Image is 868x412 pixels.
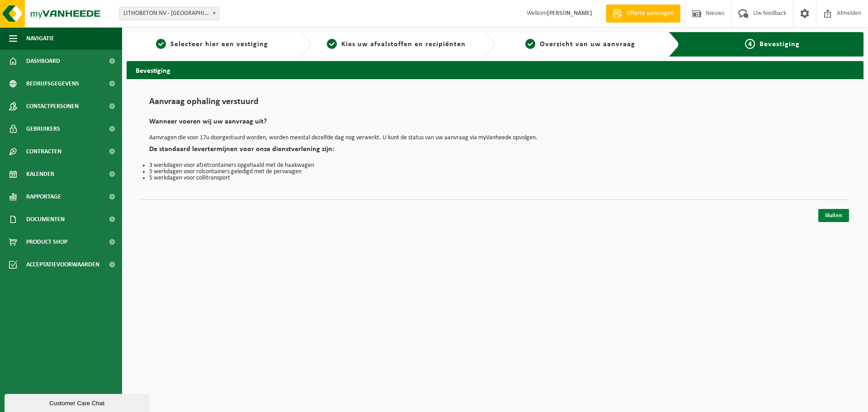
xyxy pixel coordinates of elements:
span: Dashboard [26,50,60,72]
span: Contracten [26,140,61,163]
span: 4 [745,39,755,49]
span: LITHOBETON NV - SNAASKERKE [120,7,219,20]
span: Offerte aanvragen [624,9,676,18]
li: 3 werkdagen voor afzetcontainers opgehaald met de haakwagen [149,162,841,169]
a: Offerte aanvragen [606,5,680,23]
span: Bevestiging [759,41,800,48]
span: 3 [525,39,535,49]
h2: De standaard levertermijnen voor onze dienstverlening zijn: [149,146,841,158]
span: 2 [327,39,337,49]
span: Bedrijfsgegevens [26,72,79,95]
a: 2Kies uw afvalstoffen en recipiënten [316,39,477,50]
h2: Bevestiging [127,61,863,79]
li: 5 werkdagen voor rolcontainers geledigd met de perswagen [149,169,841,175]
iframe: chat widget [5,392,151,412]
a: 1Selecteer hier een vestiging [131,39,293,50]
span: Documenten [26,208,65,231]
li: 5 werkdagen voor collitransport [149,175,841,181]
span: Product Shop [26,231,67,253]
span: Rapportage [26,185,61,208]
strong: [PERSON_NAME] [547,10,592,17]
h2: Wanneer voeren wij uw aanvraag uit? [149,118,841,130]
span: 1 [156,39,166,49]
span: Gebruikers [26,118,60,140]
a: Sluiten [818,209,849,222]
span: Selecteer hier een vestiging [170,41,268,48]
span: LITHOBETON NV - SNAASKERKE [119,7,219,20]
p: Aanvragen die voor 17u doorgestuurd worden, worden meestal dezelfde dag nog verwerkt. U kunt de s... [149,135,841,141]
span: Contactpersonen [26,95,79,118]
span: Acceptatievoorwaarden [26,253,99,276]
h1: Aanvraag ophaling verstuurd [149,97,841,111]
span: Kies uw afvalstoffen en recipiënten [341,41,466,48]
span: Overzicht van uw aanvraag [540,41,635,48]
a: 3Overzicht van uw aanvraag [500,39,661,50]
span: Navigatie [26,27,54,50]
span: Kalender [26,163,54,185]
